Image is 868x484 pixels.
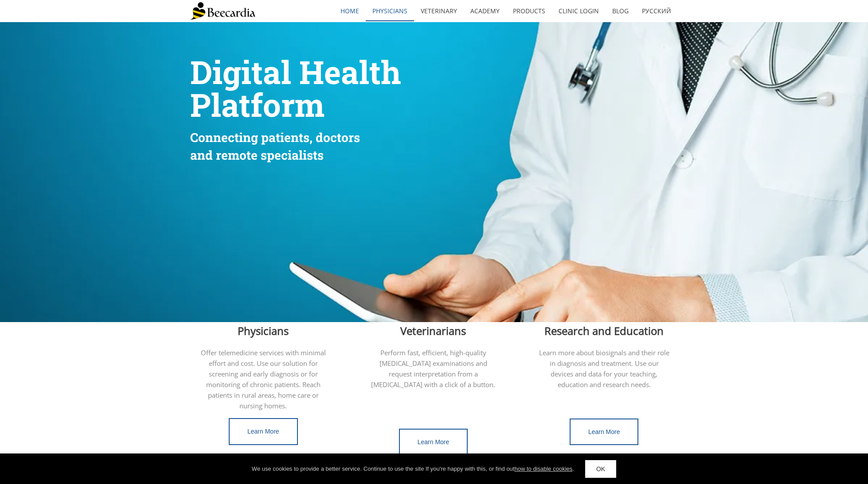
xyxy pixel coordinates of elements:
[464,1,506,21] a: Academy
[418,438,450,446] span: Learn More
[229,418,298,445] a: Learn More
[400,323,466,338] span: Veterinarians
[514,465,572,472] a: how to disable cookies
[190,51,401,93] span: Digital Health
[570,419,639,446] a: Learn More
[247,428,279,435] span: Learn More
[588,428,620,435] span: Learn More
[190,84,325,126] span: Platform
[201,348,326,410] span: Offer telemedicine services with minimal effort and cost. Use our solution for screening and earl...
[506,1,552,21] a: Products
[366,1,414,21] a: Physicians
[552,1,606,21] a: Clinic Login
[414,1,464,21] a: Veterinary
[544,323,664,338] span: Research and Education
[635,1,678,21] a: Русский
[371,348,495,389] span: Perform fast, efficient, high-quality [MEDICAL_DATA] examinations and request interpretation from...
[585,460,616,478] a: OK
[334,1,366,21] a: home
[190,147,324,163] span: and remote specialists
[539,348,669,389] span: Learn more about biosignals and their role in diagnosis and treatment. Use our devices and data f...
[252,465,574,473] div: We use cookies to provide a better service. Continue to use the site If you're happy with this, o...
[190,129,360,146] span: Connecting patients, doctors
[399,429,468,456] a: Learn More
[190,2,255,20] img: Beecardia
[238,323,289,338] span: Physicians
[606,1,635,21] a: Blog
